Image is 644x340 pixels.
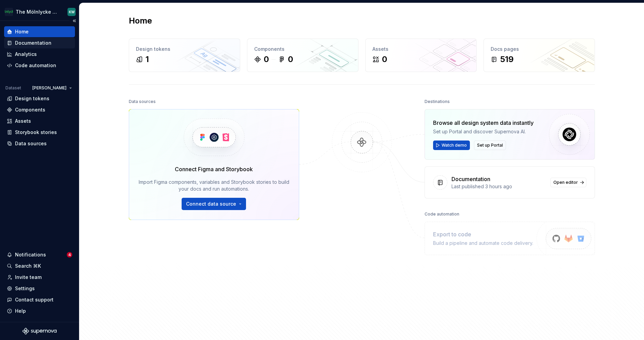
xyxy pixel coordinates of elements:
div: Connect Figma and Storybook [175,165,253,173]
div: Design tokens [136,46,233,53]
a: Data sources [4,138,75,149]
div: Assets [372,46,470,53]
a: Design tokens1 [129,39,240,72]
a: Design tokens [4,93,75,104]
a: Components [4,104,75,115]
span: 4 [67,252,72,257]
div: 0 [288,54,293,65]
a: Storybook stories [4,127,75,138]
a: Code automation [4,60,75,71]
div: Last published 3 hours ago [451,183,546,190]
h2: Home [129,15,152,26]
div: Analytics [15,51,37,58]
svg: Supernova Logo [22,328,57,335]
a: Documentation [4,38,75,48]
div: The Mölnlycke Experience [16,9,59,15]
div: Code automation [425,209,459,219]
div: Dataset [5,85,21,91]
div: 0 [382,54,387,65]
div: KW [69,9,75,15]
button: [PERSON_NAME] [29,83,75,93]
div: 1 [145,54,149,65]
button: Collapse sidebar [70,16,79,26]
img: 91fb9bbd-befe-470e-ae9b-8b56c3f0f44a.png [5,8,13,16]
a: Docs pages519 [484,39,595,72]
div: Design tokens [15,95,49,102]
div: Components [15,106,45,113]
button: Watch demo [433,141,470,150]
div: Data sources [15,140,47,147]
span: Connect data source [186,201,236,207]
span: Set up Portal [477,143,503,148]
div: Documentation [15,40,51,46]
div: Assets [15,118,31,124]
span: Watch demo [442,143,467,148]
a: Analytics [4,49,75,60]
a: Assets [4,116,75,127]
a: Assets0 [365,39,477,72]
div: 519 [500,54,513,65]
div: Export to code [433,230,533,238]
div: Docs pages [491,46,588,53]
div: Help [15,308,26,314]
div: Data sources [129,97,156,106]
div: Search ⌘K [15,263,41,269]
div: Invite team [15,274,42,281]
button: Search ⌘K [4,261,75,271]
div: Browse all design system data instantly [433,119,534,127]
div: Components [254,46,351,53]
div: Destinations [425,97,450,106]
div: Notifications [15,251,46,258]
button: Contact support [4,294,75,305]
div: Contact support [15,296,53,303]
a: Settings [4,283,75,294]
div: Storybook stories [15,129,57,136]
span: Open editor [553,180,578,185]
div: Import Figma components, variables and Storybook stories to build your docs and run automations. [139,179,289,192]
a: Components00 [247,39,358,72]
div: Home [15,28,29,35]
button: The Mölnlycke ExperienceKW [1,4,78,19]
button: Connect data source [182,198,246,210]
a: Open editor [550,178,586,187]
button: Help [4,306,75,316]
div: Build a pipeline and automate code delivery. [433,240,533,247]
button: Set up Portal [474,141,506,150]
a: Home [4,26,75,37]
div: Documentation [451,175,490,183]
a: Invite team [4,272,75,283]
div: 0 [264,54,269,65]
div: Set up Portal and discover Supernova AI. [433,128,534,135]
button: Notifications4 [4,249,75,260]
div: Code automation [15,62,56,69]
span: [PERSON_NAME] [32,85,66,91]
div: Settings [15,285,35,292]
